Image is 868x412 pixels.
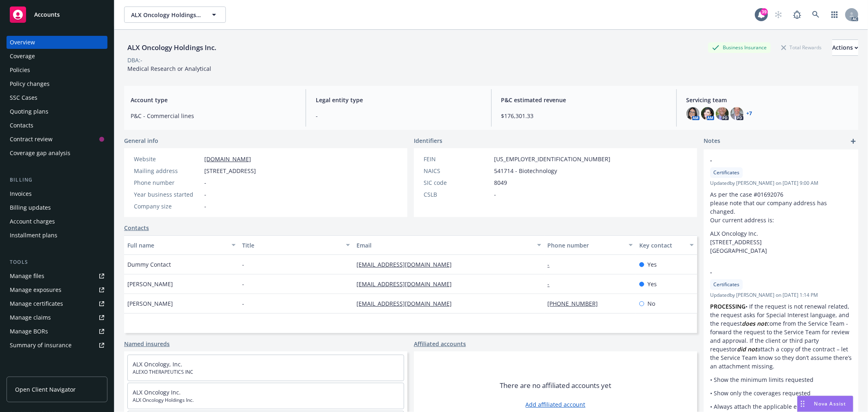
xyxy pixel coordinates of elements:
button: Nova Assist [797,396,853,412]
div: Coverage gap analysis [10,147,70,160]
div: Business Insurance [708,42,771,53]
p: • Show the minimum limits requested [710,375,852,384]
button: Email [353,235,544,255]
span: ALEXO THERAPEUTICS INC [133,368,399,376]
span: ALX Oncology Holdings Inc. [133,397,399,404]
span: - [242,280,244,288]
span: - [204,190,206,199]
a: ALX Oncology, Inc. [133,360,182,368]
span: Legal entity type [316,96,481,104]
span: Medical Research or Analytical [127,65,211,72]
div: Tools [7,258,107,266]
span: - [204,178,206,187]
div: Analytics hub [7,368,107,376]
img: photo [701,107,714,120]
a: Manage BORs [7,325,107,338]
p: As per the case #01692076 please note that our company address has changed. Our current address is: [710,190,852,224]
a: Manage claims [7,311,107,324]
div: FEIN [424,155,491,163]
span: $176,301.33 [501,112,667,120]
p: ALX Oncology Inc. [STREET_ADDRESS] [GEOGRAPHIC_DATA] [710,229,852,255]
span: Yes [647,280,657,288]
span: - [494,190,496,199]
div: Title [242,241,341,250]
p: • Always attach the applicable endorsements [710,402,852,411]
span: [PERSON_NAME] [127,299,173,308]
span: [PERSON_NAME] [127,280,173,288]
span: Updated by [PERSON_NAME] on [DATE] 9:00 AM [710,180,852,187]
span: P&C estimated revenue [501,96,667,104]
a: [PHONE_NUMBER] [548,300,605,307]
em: did not [737,345,757,353]
span: - [710,156,831,164]
a: [EMAIL_ADDRESS][DOMAIN_NAME] [356,300,458,307]
a: Contacts [7,119,107,132]
div: Website [134,155,201,163]
div: Summary of insurance [10,339,72,352]
button: Phone number [544,235,636,255]
div: Actions [832,40,858,55]
a: - [548,261,556,268]
div: ALX Oncology Holdings Inc. [124,42,220,53]
a: Affiliated accounts [414,340,466,348]
a: Coverage gap analysis [7,147,107,160]
div: Billing updates [10,201,51,214]
a: Add affiliated account [526,400,586,409]
a: Billing updates [7,201,107,214]
div: Mailing address [134,167,201,175]
img: photo [730,107,743,120]
div: Manage exposures [10,283,61,296]
span: Account type [131,96,296,104]
button: ALX Oncology Holdings Inc. [124,7,226,23]
div: Billing [7,176,107,184]
span: - [710,268,831,276]
a: Named insureds [124,340,170,348]
a: Search [808,7,824,23]
span: P&C - Commercial lines [131,112,296,120]
strong: PROCESSING [710,302,746,310]
a: Report a Bug [789,7,805,23]
div: Contacts [10,119,33,132]
div: Manage claims [10,311,51,324]
span: 541714 - Biotechnology [494,167,557,175]
div: Coverage [10,50,35,63]
a: Overview [7,36,107,49]
a: Coverage [7,50,107,63]
span: There are no affiliated accounts yet [500,381,611,390]
a: Account charges [7,215,107,228]
div: 39 [761,8,768,15]
span: Manage exposures [7,283,107,296]
div: NAICS [424,167,491,175]
button: Title [239,235,354,255]
a: add [848,136,858,146]
div: Full name [127,241,227,250]
div: Invoices [10,187,32,200]
span: Certificates [713,281,739,288]
a: Manage files [7,270,107,283]
div: Phone number [134,178,201,187]
span: 8049 [494,178,507,187]
em: does not [742,320,767,327]
a: Policies [7,64,107,77]
div: Phone number [548,241,624,250]
div: Manage BORs [10,325,48,338]
img: photo [716,107,729,120]
span: Yes [647,260,657,269]
span: Dummy Contact [127,260,171,269]
a: Accounts [7,3,107,26]
div: Contract review [10,133,52,146]
div: Overview [10,36,35,49]
span: ALX Oncology Holdings Inc. [131,11,201,19]
div: Email [356,241,532,250]
a: Summary of insurance [7,339,107,352]
div: SIC code [424,178,491,187]
div: Total Rewards [777,42,826,53]
a: Quoting plans [7,105,107,118]
div: CSLB [424,190,491,199]
a: - [548,280,556,288]
a: [EMAIL_ADDRESS][DOMAIN_NAME] [356,261,458,268]
span: Nova Assist [814,400,846,407]
button: Full name [124,235,239,255]
a: ALX Oncology Inc. [133,388,181,396]
a: Contacts [124,224,149,232]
